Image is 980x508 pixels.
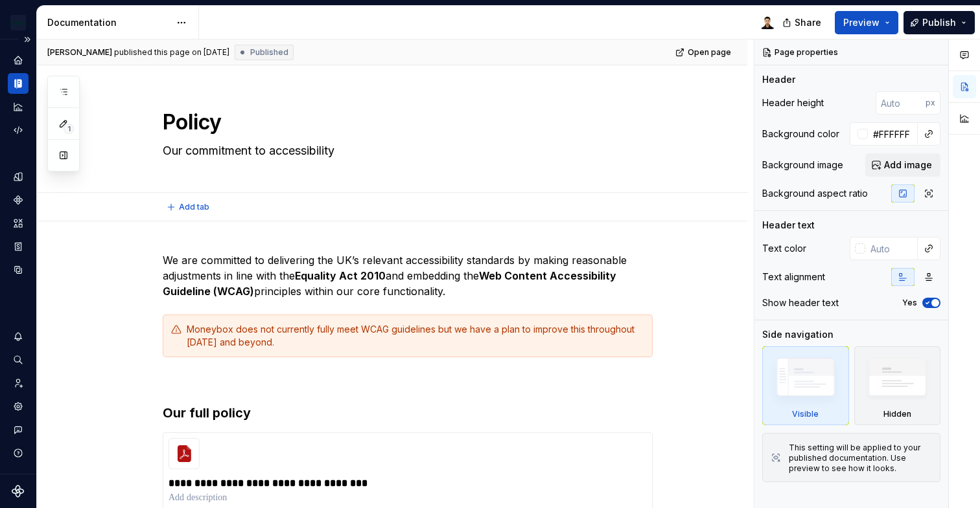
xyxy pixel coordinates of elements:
div: Side navigation [762,328,834,341]
button: Share [776,11,830,34]
div: Visible [792,409,819,419]
button: Notifications [8,326,29,347]
div: Hidden [854,346,941,425]
div: Header height [762,96,824,109]
div: Text alignment [762,271,825,283]
input: Auto [865,237,918,260]
div: published this page on [DATE] [114,47,229,58]
span: Published [250,47,288,58]
a: Storybook stories [8,236,29,257]
button: Add image [865,153,940,177]
a: Settings [8,396,29,417]
p: We are committed to delivering the UK’s relevant accessibility standards by making reasonable adj... [163,252,653,299]
div: Documentation [47,16,170,29]
a: Assets [8,213,29,234]
div: Moneybox does not currently fully meet WCAG guidelines but we have a plan to improve this through... [187,323,644,349]
a: Components [8,190,29,210]
img: c17557e8-ebdc-49e2-ab9e-7487adcf6d53.png [10,15,26,30]
a: Analytics [8,96,29,117]
div: Background color [762,127,839,140]
strong: Equality Act 2010 [295,269,386,282]
button: Add tab [163,198,215,216]
a: Documentation [8,73,29,94]
div: Header text [762,219,815,232]
div: Header [762,73,795,86]
svg: Supernova Logo [12,485,25,498]
a: Invite team [8,373,29,393]
button: Publish [904,11,975,34]
div: Hidden [883,409,911,419]
label: Yes [902,298,917,308]
button: Search ⌘K [8,349,29,370]
div: Background aspect ratio [762,187,868,200]
div: Background image [762,159,843,171]
span: Add tab [179,202,209,212]
input: Auto [876,91,926,115]
p: px [926,98,935,108]
input: Auto [868,122,918,146]
span: Add image [884,159,932,171]
a: Design tokens [8,166,29,187]
span: 1 [64,124,74,134]
span: Preview [843,16,880,29]
a: Home [8,50,29,71]
span: Publish [922,16,956,29]
div: Show header text [762,296,839,309]
textarea: Our commitment to accessibility [160,140,650,161]
span: Open page [688,47,731,58]
button: Contact support [8,419,29,440]
textarea: Policy [160,107,650,138]
span: Share [795,16,821,29]
a: Code automation [8,120,29,140]
a: Data sources [8,260,29,280]
a: Open page [671,43,737,61]
button: Expand sidebar [18,30,36,49]
span: [PERSON_NAME] [47,47,112,58]
div: Text color [762,242,806,255]
div: Visible [762,346,849,425]
h3: Our full policy [163,404,653,422]
button: Preview [835,11,898,34]
img: Derek [760,14,775,29]
div: This setting will be applied to your published documentation. Use preview to see how it looks. [789,443,932,474]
